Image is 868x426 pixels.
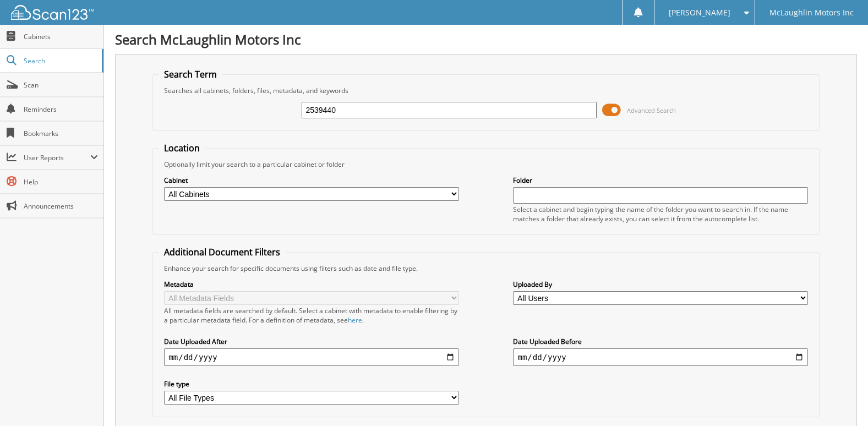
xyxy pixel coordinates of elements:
[164,176,458,185] label: Cabinet
[769,9,854,16] span: McLaughlin Motors Inc
[669,9,730,16] span: [PERSON_NAME]
[159,86,813,95] div: Searches all cabinets, folders, files, metadata, and keywords
[513,205,807,223] div: Select a cabinet and begin typing the name of the folder you want to search in. If the name match...
[627,106,676,114] span: Advanced Search
[24,201,98,211] span: Announcements
[115,30,857,48] h1: Search McLaughlin Motors Inc
[24,105,98,114] span: Reminders
[164,306,458,325] div: All metadata fields are searched by default. Select a cabinet with metadata to enable filtering b...
[513,176,807,185] label: Folder
[24,129,98,138] span: Bookmarks
[164,337,458,346] label: Date Uploaded After
[24,177,98,187] span: Help
[24,153,90,162] span: User Reports
[513,348,807,366] input: end
[24,32,98,41] span: Cabinets
[159,142,205,154] legend: Location
[513,280,807,289] label: Uploaded By
[159,68,222,80] legend: Search Term
[513,337,807,346] label: Date Uploaded Before
[11,5,94,20] img: scan123-logo-white.svg
[159,160,813,169] div: Optionally limit your search to a particular cabinet or folder
[159,246,286,258] legend: Additional Document Filters
[813,373,868,426] iframe: Chat Widget
[348,315,362,325] a: here
[164,280,458,289] label: Metadata
[164,379,458,389] label: File type
[164,348,458,366] input: start
[24,56,96,65] span: Search
[159,264,813,273] div: Enhance your search for specific documents using filters such as date and file type.
[24,80,98,90] span: Scan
